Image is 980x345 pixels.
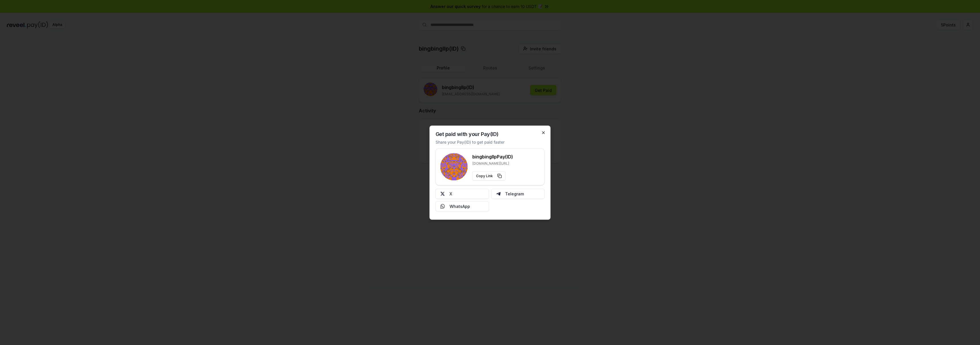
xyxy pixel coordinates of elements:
[440,204,445,208] img: Whatsapp
[436,189,489,199] button: X
[496,191,501,196] img: Telegram
[436,131,499,137] h2: Get paid with your Pay(ID)
[436,139,505,145] p: Share your Pay(ID) to get paid faster
[436,201,489,211] button: WhatsApp
[440,191,445,196] img: X
[472,161,513,166] p: [DOMAIN_NAME][URL]
[472,153,513,160] h3: bingbingllp Pay(ID)
[491,189,545,199] button: Telegram
[472,171,506,180] button: Copy Link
